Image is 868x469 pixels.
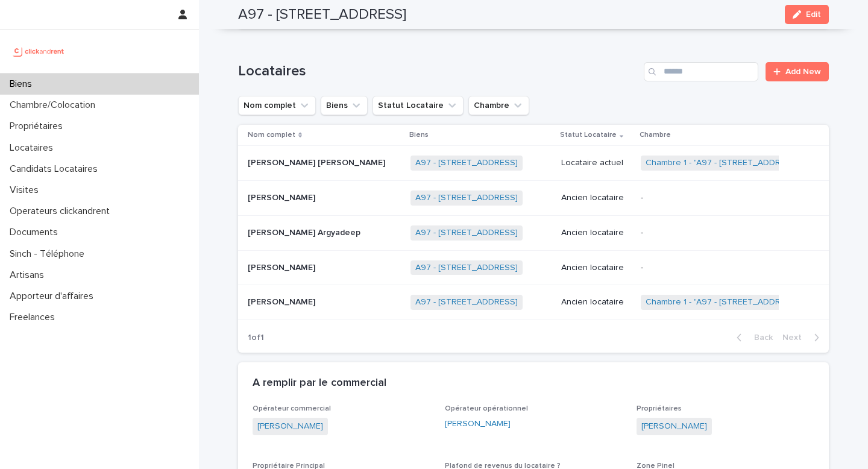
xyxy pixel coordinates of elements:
p: Nom complet [248,128,295,142]
span: Back [747,333,773,342]
tr: [PERSON_NAME][PERSON_NAME] A97 - [STREET_ADDRESS] Ancien locataire- [238,250,829,285]
h2: A97 - [STREET_ADDRESS] [238,6,406,24]
span: Propriétaires [637,405,682,412]
a: [PERSON_NAME] [257,420,323,433]
p: - [641,263,791,273]
a: A97 - [STREET_ADDRESS] [415,228,518,238]
p: Ancien locataire [561,263,631,273]
p: Statut Locataire [560,128,617,142]
p: Ancien locataire [561,297,631,307]
h2: A remplir par le commercial [253,377,386,390]
p: Biens [409,128,429,142]
p: [PERSON_NAME] Argyadeep [248,225,363,238]
button: Biens [321,96,368,115]
span: Add New [785,68,821,76]
tr: [PERSON_NAME] [PERSON_NAME][PERSON_NAME] [PERSON_NAME] A97 - [STREET_ADDRESS] Locataire actuelCha... [238,146,829,181]
button: Nom complet [238,96,316,115]
button: Statut Locataire [373,96,464,115]
img: UCB0brd3T0yccxBKYDjQ [10,39,68,63]
button: Chambre [468,96,529,115]
p: Documents [5,227,68,238]
p: Ancien locataire [561,193,631,203]
span: Next [782,333,809,342]
a: A97 - [STREET_ADDRESS] [415,263,518,273]
p: Operateurs clickandrent [5,206,119,217]
p: Artisans [5,269,54,281]
button: Back [727,332,778,343]
button: Edit [785,5,829,24]
a: Chambre 1 - "A97 - [STREET_ADDRESS]" [646,297,802,307]
a: Chambre 1 - "A97 - [STREET_ADDRESS]" [646,158,802,168]
p: - [641,228,791,238]
p: Visites [5,184,48,196]
p: Sinch - Téléphone [5,248,94,260]
input: Search [644,62,758,81]
a: A97 - [STREET_ADDRESS] [415,193,518,203]
span: Opérateur commercial [253,405,331,412]
tr: [PERSON_NAME][PERSON_NAME] A97 - [STREET_ADDRESS] Ancien locataire- [238,180,829,215]
h1: Locataires [238,63,639,80]
p: Candidats Locataires [5,163,107,175]
a: [PERSON_NAME] [445,418,511,430]
a: [PERSON_NAME] [641,420,707,433]
p: 1 of 1 [238,323,274,353]
p: Ancien locataire [561,228,631,238]
p: Locataire actuel [561,158,631,168]
p: Apporteur d'affaires [5,291,103,302]
p: Chambre/Colocation [5,99,105,111]
tr: [PERSON_NAME][PERSON_NAME] A97 - [STREET_ADDRESS] Ancien locataireChambre 1 - "A97 - [STREET_ADDR... [238,285,829,320]
a: A97 - [STREET_ADDRESS] [415,158,518,168]
p: Biens [5,78,42,90]
p: - [641,193,791,203]
p: [PERSON_NAME] [248,190,318,203]
p: [PERSON_NAME] [248,295,318,307]
button: Next [778,332,829,343]
a: A97 - [STREET_ADDRESS] [415,297,518,307]
p: Locataires [5,142,63,154]
span: Edit [806,10,821,19]
span: Opérateur opérationnel [445,405,528,412]
p: Chambre [640,128,671,142]
tr: [PERSON_NAME] Argyadeep[PERSON_NAME] Argyadeep A97 - [STREET_ADDRESS] Ancien locataire- [238,215,829,250]
p: [PERSON_NAME] [PERSON_NAME] [248,156,388,168]
p: [PERSON_NAME] [248,260,318,273]
p: Freelances [5,312,64,323]
a: Add New [766,62,829,81]
p: Propriétaires [5,121,72,132]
